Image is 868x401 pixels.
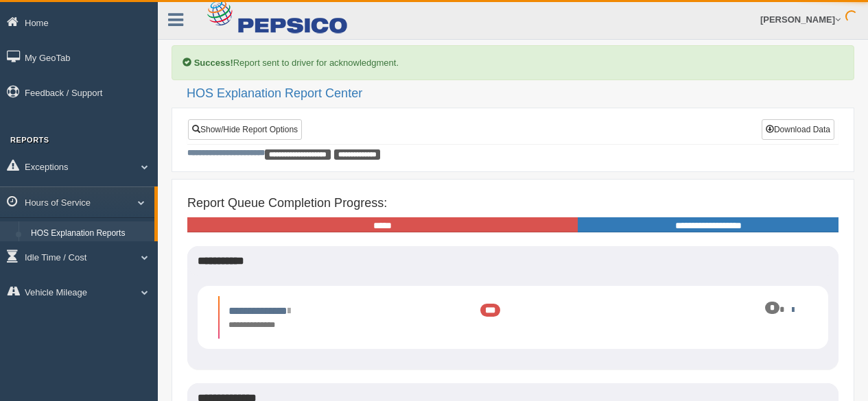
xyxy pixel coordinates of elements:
h4: Report Queue Completion Progress: [187,197,838,210]
div: Report sent to driver for acknowledgment. [172,45,854,80]
b: Success! [194,58,233,68]
a: HOS Explanation Reports [25,221,154,246]
h2: HOS Explanation Report Center [187,87,854,101]
li: Expand [218,296,808,338]
button: Download Data [762,119,834,140]
a: Show/Hide Report Options [188,119,302,140]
